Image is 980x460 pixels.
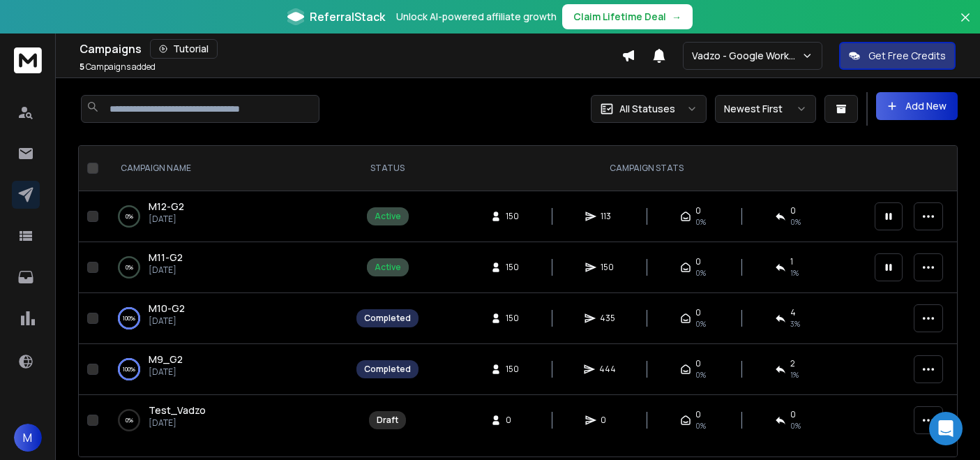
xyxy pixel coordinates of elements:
span: 150 [506,262,520,273]
p: [DATE] [149,214,184,225]
p: All Statuses [619,102,675,116]
p: [DATE] [149,265,183,276]
span: 1 % [790,369,799,380]
th: CAMPAIGN STATS [427,146,866,191]
span: 2 [790,358,795,369]
span: 0 [695,256,701,267]
button: Claim Lifetime Deal→ [562,4,693,29]
span: 150 [601,262,615,273]
span: 1 [790,256,793,267]
span: 5 [80,61,84,73]
div: Open Intercom Messenger [929,412,963,445]
a: M11-G2 [149,251,183,265]
span: 1 % [790,267,799,279]
p: 0 % [126,209,133,223]
p: 100 % [123,362,135,376]
span: 444 [599,364,616,375]
button: Newest First [715,95,816,123]
div: Completed [364,364,411,375]
p: Vadzo - Google Workspace [692,49,801,63]
button: M [14,424,42,452]
div: Active [375,262,401,273]
p: Unlock AI-powered affiliate growth [396,10,557,24]
div: Campaigns [80,39,621,59]
button: Close banner [956,8,974,42]
button: Add New [876,92,958,120]
span: 0 [695,205,701,216]
button: Tutorial [150,39,218,59]
span: 150 [506,313,520,324]
span: 113 [601,211,615,222]
td: 0%M11-G2[DATE] [104,242,348,293]
span: 435 [600,313,615,324]
p: 100 % [123,311,135,325]
span: 0 [506,415,520,426]
span: 150 [506,211,520,222]
span: → [672,10,681,24]
span: Test_Vadzo [149,403,206,417]
span: 3 % [790,318,800,329]
td: 0%Test_Vadzo[DATE] [104,395,348,446]
span: 4 [790,307,796,318]
p: 0 % [126,260,133,274]
span: 0 [790,409,796,420]
a: Test_Vadzo [149,403,206,417]
span: 150 [506,364,520,375]
span: 0% [695,420,706,431]
span: ReferralStack [310,8,385,25]
button: Get Free Credits [839,42,956,70]
p: Get Free Credits [868,49,946,63]
span: M12-G2 [149,200,184,213]
p: [DATE] [149,366,183,378]
span: 0 [695,307,701,318]
p: 0 % [126,413,133,427]
span: 0% [695,318,706,329]
span: 0 [790,205,796,216]
p: [DATE] [149,316,185,327]
span: M10-G2 [149,302,185,315]
span: 0% [695,369,706,380]
a: M9_G2 [149,353,183,366]
td: 0%M12-G2[DATE] [104,191,348,242]
span: 0% [695,216,706,228]
span: 0 % [790,216,801,228]
span: 0 [695,358,701,369]
a: M10-G2 [149,302,185,316]
div: Active [375,211,401,222]
td: 100%M10-G2[DATE] [104,293,348,344]
p: [DATE] [149,417,206,429]
a: M12-G2 [149,200,184,214]
td: 100%M9_G2[DATE] [104,344,348,395]
span: 0% [790,420,801,431]
span: 0 [695,409,701,420]
th: CAMPAIGN NAME [104,146,348,191]
span: 0 [601,415,615,426]
span: 0% [695,267,706,279]
div: Draft [377,415,398,426]
th: STATUS [348,146,427,191]
p: Campaigns added [80,61,156,73]
div: Completed [364,313,411,324]
span: M9_G2 [149,353,183,366]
